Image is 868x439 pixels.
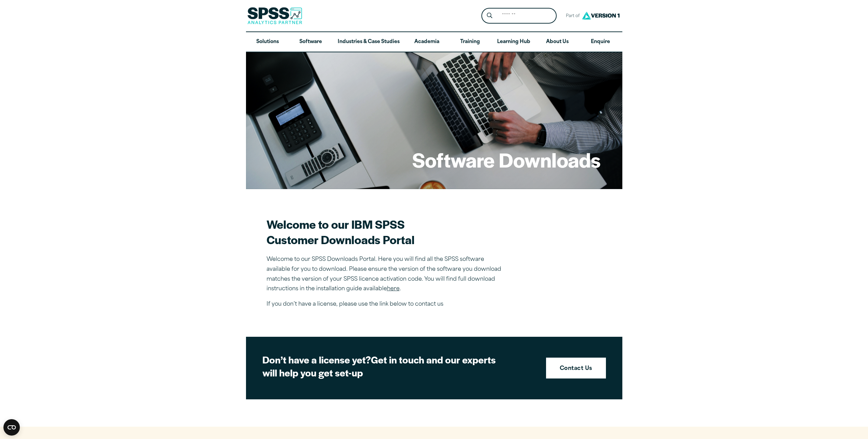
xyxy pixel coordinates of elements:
svg: Search magnifying glass icon [487,13,492,18]
h2: Get in touch and our experts will help you get set-up [262,353,502,379]
a: Learning Hub [492,32,536,52]
strong: Don’t have a license yet? [262,352,371,366]
button: Search magnifying glass icon [483,10,496,22]
a: Industries & Case Studies [332,32,405,52]
form: Site Header Search Form [481,8,557,24]
strong: Contact Us [560,364,592,373]
p: Welcome to our SPSS Downloads Portal. Here you will find all the SPSS software available for you ... [267,255,506,294]
p: If you don’t have a license, please use the link below to contact us [267,300,506,309]
img: SPSS Analytics Partner [247,7,302,24]
a: Software [289,32,332,52]
a: here [387,286,400,292]
a: Academia [405,32,448,52]
a: Solutions [246,32,289,52]
a: Contact Us [546,358,606,379]
nav: Desktop version of site main menu [246,32,622,52]
img: Version1 Logo [580,9,621,22]
button: Open CMP widget [3,419,20,436]
a: About Us [536,32,579,52]
a: Enquire [579,32,622,52]
span: Part of [562,11,580,21]
h2: Welcome to our IBM SPSS Customer Downloads Portal [267,216,506,247]
a: Training [448,32,491,52]
h1: Software Downloads [412,146,600,173]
